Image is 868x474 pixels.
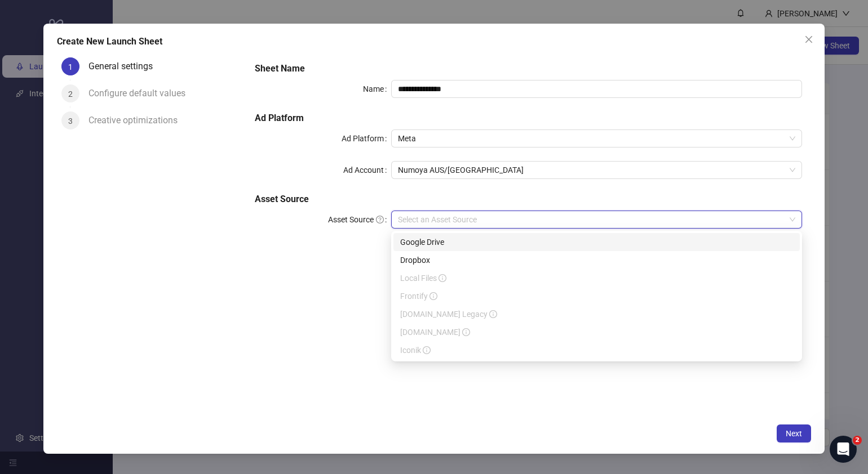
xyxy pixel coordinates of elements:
[489,310,497,318] span: info-circle
[88,84,194,102] div: Configure default values
[393,341,800,359] div: Iconik
[853,436,862,445] span: 2
[88,111,187,129] div: Creative optimizations
[88,57,162,75] div: General settings
[393,251,800,269] div: Dropbox
[800,30,818,48] button: Close
[830,436,857,463] iframe: Intercom live chat
[393,233,800,251] div: Google Drive
[393,287,800,305] div: Frontify
[393,323,800,341] div: Frame.io
[423,346,431,354] span: info-circle
[376,216,384,223] span: question-circle
[400,292,437,301] span: Frontify
[68,90,73,99] span: 2
[255,111,803,125] h5: Ad Platform
[400,310,497,319] span: [DOMAIN_NAME] Legacy
[400,254,793,266] div: Dropbox
[363,80,391,98] label: Name
[68,62,73,71] span: 1
[391,80,802,98] input: Name
[777,424,811,442] button: Next
[429,292,437,300] span: info-circle
[255,62,803,75] h5: Sheet Name
[439,274,446,282] span: info-circle
[786,429,802,438] span: Next
[342,129,391,147] label: Ad Platform
[57,35,811,48] div: Create New Launch Sheet
[255,193,803,206] h5: Asset Source
[68,117,73,126] span: 3
[804,35,813,44] span: close
[400,236,793,248] div: Google Drive
[400,346,431,355] span: Iconik
[400,328,470,337] span: [DOMAIN_NAME]
[393,305,800,323] div: Frame.io Legacy
[462,328,470,336] span: info-circle
[343,161,391,179] label: Ad Account
[398,162,795,178] span: Numoya AUS/NZ
[328,211,391,229] label: Asset Source
[400,274,446,283] span: Local Files
[393,269,800,287] div: Local Files
[398,130,795,147] span: Meta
